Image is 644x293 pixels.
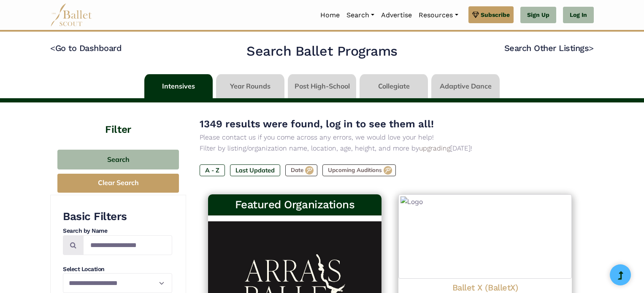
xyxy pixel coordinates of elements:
[286,74,358,98] li: Post High-School
[57,174,179,193] button: Clear Search
[83,235,172,255] input: Search by names...
[378,6,415,24] a: Advertise
[405,282,565,293] h4: Ballet X (BalletX)
[50,43,55,53] code: <
[343,6,378,24] a: Search
[419,144,450,152] a: upgrading
[563,7,594,24] a: Log In
[520,7,556,24] a: Sign Up
[398,194,572,279] img: Logo
[63,210,172,224] h3: Basic Filters
[468,6,514,23] a: Subscribe
[214,74,286,98] li: Year Rounds
[50,43,122,53] a: <Go to Dashboard
[430,74,501,98] li: Adaptive Dance
[246,43,397,60] h2: Search Ballet Programs
[358,74,430,98] li: Collegiate
[215,198,375,212] h3: Featured Organizations
[200,132,580,143] p: Please contact us if you come across any errors, we would love your help!
[589,43,594,53] code: >
[200,118,434,130] span: 1349 results were found, log in to see them all!
[230,164,280,176] label: Last Updated
[63,227,172,235] h4: Search by Name
[143,74,214,98] li: Intensives
[285,164,317,176] label: Date
[200,143,580,154] p: Filter by listing/organization name, location, age, height, and more by [DATE]!
[200,164,225,176] label: A - Z
[481,10,510,19] span: Subscribe
[472,10,479,19] img: gem.svg
[415,6,461,24] a: Resources
[57,150,179,169] button: Search
[322,164,396,176] label: Upcoming Auditions
[63,265,172,274] h4: Select Location
[317,6,343,24] a: Home
[504,43,594,53] a: Search Other Listings>
[50,102,186,137] h4: Filter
